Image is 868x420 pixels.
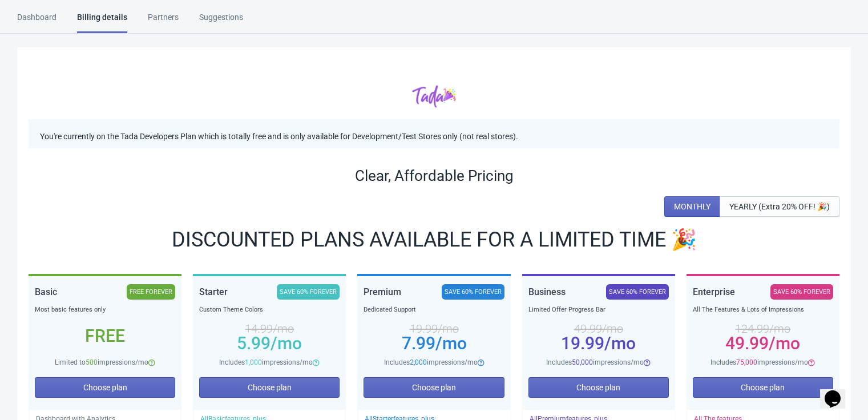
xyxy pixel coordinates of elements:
div: Suggestions [199,11,243,31]
button: Choose plan [364,377,504,398]
span: 1,000 [245,358,262,366]
div: Starter [199,284,228,300]
span: 2,000 [410,358,427,366]
div: Custom Theme Colors [199,304,340,316]
div: SAVE 60% FOREVER [442,284,504,300]
span: Choose plan [576,383,620,392]
div: SAVE 60% FOREVER [770,284,833,300]
div: Clear, Affordable Pricing [29,167,839,185]
button: Choose plan [35,377,175,398]
button: Choose plan [693,377,833,398]
div: You're currently on the Tada Developers Plan which is totally free and is only available for Deve... [29,119,839,148]
div: Premium [364,284,401,300]
span: /mo [604,333,636,353]
span: Includes impressions/mo [384,358,478,366]
button: Choose plan [199,377,340,398]
div: Business [528,284,566,300]
div: 14.99 /mo [199,324,340,333]
div: 5.99 [199,339,340,348]
span: 500 [86,358,98,366]
span: Choose plan [741,383,785,392]
div: Free [35,332,175,341]
div: 124.99 /mo [693,324,833,333]
div: 7.99 [364,339,504,348]
div: Limited to impressions/mo [35,357,175,368]
span: Includes impressions/mo [546,358,644,366]
img: tadacolor.png [412,84,456,108]
span: Choose plan [83,383,127,392]
span: YEARLY (Extra 20% OFF! 🎉) [729,202,830,211]
div: 19.99 [528,339,669,348]
div: Dedicated Support [364,304,504,316]
div: Partners [148,11,179,31]
div: Most basic features only [35,304,175,316]
div: Billing details [77,11,127,33]
div: All The Features & Lots of Impressions [693,304,833,316]
div: FREE FOREVER [127,284,175,300]
button: YEARLY (Extra 20% OFF! 🎉) [720,196,839,217]
div: SAVE 60% FOREVER [277,284,340,300]
div: DISCOUNTED PLANS AVAILABLE FOR A LIMITED TIME 🎉 [29,231,839,249]
span: Choose plan [248,383,292,392]
div: 49.99 /mo [528,324,669,333]
span: 50,000 [572,358,593,366]
button: Choose plan [528,377,669,398]
div: Limited Offer Progress Bar [528,304,669,316]
button: MONTHLY [664,196,720,217]
div: Enterprise [693,284,735,300]
span: MONTHLY [674,202,710,211]
iframe: chat widget [820,374,857,409]
span: Includes impressions/mo [710,358,808,366]
span: /mo [435,333,467,353]
div: Basic [35,284,57,300]
div: Dashboard [17,11,56,31]
div: SAVE 60% FOREVER [606,284,669,300]
span: /mo [271,333,302,353]
span: Includes impressions/mo [219,358,313,366]
span: /mo [769,333,800,353]
div: 49.99 [693,339,833,348]
div: 19.99 /mo [364,324,504,333]
span: 75,000 [736,358,757,366]
span: Choose plan [412,383,456,392]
